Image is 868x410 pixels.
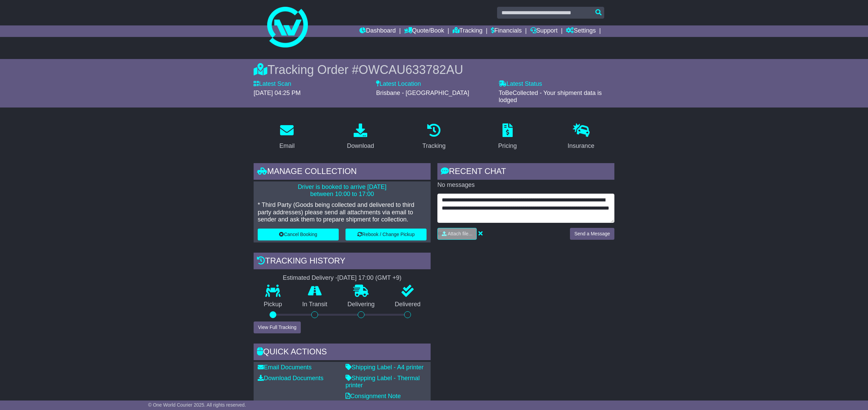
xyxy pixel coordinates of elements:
[359,63,463,77] span: OWCAU633782AU
[258,375,323,382] a: Download Documents
[437,163,614,181] div: RECENT CHAT
[275,121,299,153] a: Email
[499,90,602,104] span: ToBeCollected - Your shipment data is lodged
[376,90,469,96] span: Brisbane - [GEOGRAPHIC_DATA]
[346,364,423,371] a: Shipping Label - A4 printer
[570,228,614,240] button: Send a Message
[347,141,374,151] div: Download
[337,274,401,282] div: [DATE] 17:00 (GMT +9)
[254,344,431,362] div: Quick Actions
[359,25,396,37] a: Dashboard
[258,201,427,223] p: * Third Party (Goods being collected and delivered to third party addresses) please send all atta...
[494,121,521,153] a: Pricing
[148,402,246,408] span: © One World Courier 2025. All rights reserved.
[498,141,517,151] div: Pricing
[254,62,614,77] div: Tracking Order #
[337,301,385,308] p: Delivering
[437,181,614,189] p: No messages
[254,80,291,88] label: Latest Scan
[254,163,431,181] div: Manage collection
[404,25,444,37] a: Quote/Book
[499,80,542,88] label: Latest Status
[530,25,558,37] a: Support
[292,301,338,308] p: In Transit
[563,121,599,153] a: Insurance
[342,121,378,153] a: Download
[258,229,339,240] button: Cancel Booking
[258,183,427,198] p: Driver is booked to arrive [DATE] between 10:00 to 17:00
[254,90,301,96] span: [DATE] 04:25 PM
[568,141,594,151] div: Insurance
[346,229,427,240] button: Rebook / Change Pickup
[346,393,401,399] a: Consignment Note
[491,25,522,37] a: Financials
[254,253,431,271] div: Tracking history
[566,25,596,37] a: Settings
[346,375,420,389] a: Shipping Label - Thermal printer
[258,364,312,371] a: Email Documents
[453,25,482,37] a: Tracking
[385,301,431,308] p: Delivered
[422,141,446,151] div: Tracking
[418,121,450,153] a: Tracking
[376,80,421,88] label: Latest Location
[279,141,295,151] div: Email
[254,274,431,282] div: Estimated Delivery -
[254,321,301,333] button: View Full Tracking
[254,301,292,308] p: Pickup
